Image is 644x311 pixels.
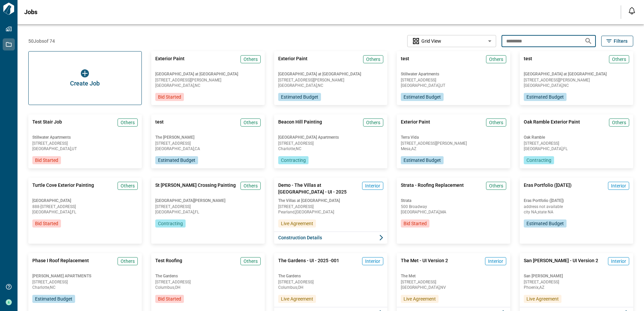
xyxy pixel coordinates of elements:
span: Others [612,119,626,126]
span: Jobs [24,9,37,15]
span: [STREET_ADDRESS][PERSON_NAME] [524,78,629,82]
span: address not available [524,205,629,209]
span: Bid Started [158,296,181,302]
span: Stillwater Apartments [401,71,506,77]
span: Bid Started [404,220,427,227]
span: [GEOGRAPHIC_DATA] Apartments [278,135,384,140]
span: The Gardens - UI - 2025 -001 [278,257,339,271]
span: Contracting [281,157,306,164]
span: San [PERSON_NAME] - UI Version 2 [524,257,598,271]
span: Beacon Hill Painting [278,118,322,132]
span: Terra Vida [401,135,506,140]
span: [STREET_ADDRESS] [524,141,629,145]
span: [GEOGRAPHIC_DATA] at [GEOGRAPHIC_DATA] [278,71,384,77]
span: Others [244,182,258,189]
span: [STREET_ADDRESS] [401,280,506,284]
span: Others [244,119,258,126]
span: Bid Started [35,220,58,227]
span: Live Agreement [404,296,436,302]
span: [STREET_ADDRESS] [155,141,261,145]
button: Search jobs [582,34,595,48]
span: [GEOGRAPHIC_DATA] at [GEOGRAPHIC_DATA] [155,71,261,77]
span: Estimated Budget [404,157,441,164]
span: Live Agreement [526,296,559,302]
span: Live Agreement [281,296,313,302]
span: Strata - Roofing Replacement [401,182,464,195]
span: Eras Portfolio ([DATE]) [524,198,629,203]
span: Grid View [421,38,441,44]
span: [GEOGRAPHIC_DATA] , MA [401,210,506,214]
span: Exterior Paint [155,55,185,69]
span: Contracting [158,220,183,227]
span: 50 Jobs of 74 [28,38,55,44]
span: Others [121,119,135,126]
span: [GEOGRAPHIC_DATA] , UT [401,83,506,88]
span: The Gardens [155,273,261,279]
span: Estimated Budget [158,157,195,164]
span: test [401,55,409,69]
span: Interior [365,258,380,265]
span: test [524,55,532,69]
span: Phoenix , AZ [524,285,629,289]
span: [GEOGRAPHIC_DATA][PERSON_NAME] [155,198,261,203]
span: Construction Details [278,234,322,241]
span: The Gardens [278,273,384,279]
span: Eras Portfolio ([DATE]) [524,182,572,195]
span: Charlotte , NC [32,285,138,289]
span: Contracting [526,157,551,164]
span: Others [612,56,626,63]
span: 888-[STREET_ADDRESS] [32,205,138,209]
span: [PERSON_NAME] APARTMENTS [32,273,138,279]
span: Estimated Budget [35,296,72,302]
div: Without label [407,34,496,48]
span: Estimated Budget [281,94,318,100]
span: [STREET_ADDRESS] [401,78,506,82]
span: Others [489,119,503,126]
span: Estimated Budget [526,94,564,100]
span: [GEOGRAPHIC_DATA] [32,198,138,203]
span: [STREET_ADDRESS] [155,280,261,284]
span: Others [489,56,503,63]
span: Exterior Paint [401,118,430,132]
span: Stillwater Apartments [32,135,138,140]
span: Others [121,258,135,265]
span: [GEOGRAPHIC_DATA] , FL [524,147,629,151]
span: Others [121,182,135,189]
span: Interior [365,182,380,189]
span: [STREET_ADDRESS] [524,280,629,284]
span: Pearland , [GEOGRAPHIC_DATA] [278,210,384,214]
span: [GEOGRAPHIC_DATA] , NV [401,285,506,289]
span: The [PERSON_NAME] [155,135,261,140]
span: Others [489,182,503,189]
span: Demo - The Villas at [GEOGRAPHIC_DATA] - UI - 2025 [278,182,360,195]
span: Charlotte , NC [278,147,384,151]
span: Filters [614,38,627,44]
span: Bid Started [158,94,181,100]
span: [STREET_ADDRESS] [32,280,138,284]
span: Others [244,56,258,63]
span: [STREET_ADDRESS][PERSON_NAME] [278,78,384,82]
button: Open notification feed [626,5,637,16]
span: [STREET_ADDRESS][PERSON_NAME] [401,141,506,145]
span: [GEOGRAPHIC_DATA] , UT [32,147,138,151]
span: Others [244,258,258,265]
span: [GEOGRAPHIC_DATA] , FL [155,210,261,214]
span: Phase I Roof Replacement [32,257,89,271]
span: Test Stair Job [32,118,62,132]
span: Strata [401,198,506,203]
span: Oak Ramble [524,135,629,140]
span: [GEOGRAPHIC_DATA] , FL [32,210,138,214]
span: Exterior Paint [278,55,308,69]
span: [STREET_ADDRESS] [278,280,384,284]
span: San [PERSON_NAME] [524,273,629,279]
button: Construction Details [274,232,388,244]
span: Live Agreement [281,220,313,227]
span: Estimated Budget [526,220,564,227]
span: Oak Ramble Exterior Paint [524,118,580,132]
span: Interior [488,258,503,265]
span: [STREET_ADDRESS] [278,205,384,209]
span: Columbus , OH [278,285,384,289]
span: Estimated Budget [404,94,441,100]
span: [GEOGRAPHIC_DATA] at [GEOGRAPHIC_DATA] [524,71,629,77]
span: 500 Broadway [401,205,506,209]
